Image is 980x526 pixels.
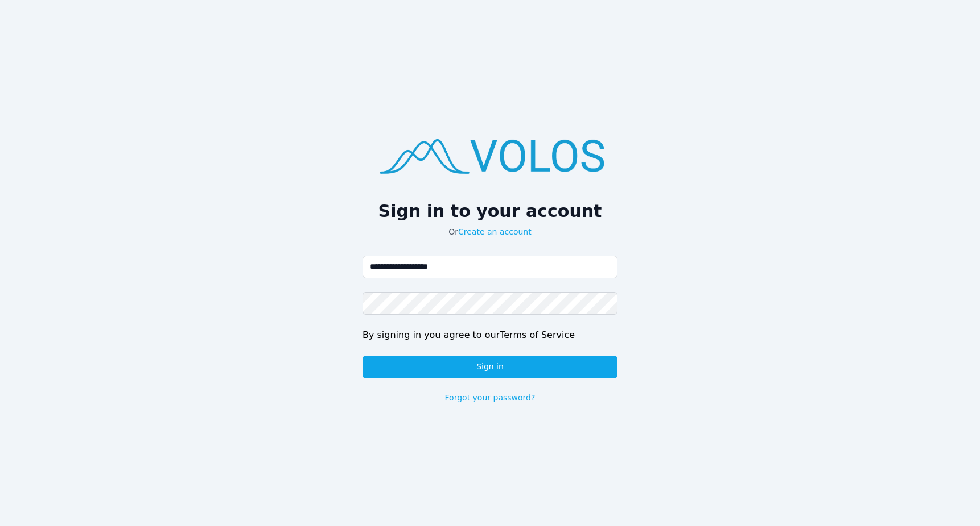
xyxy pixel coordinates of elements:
[363,356,617,378] button: Sign in
[363,226,617,237] p: Or
[445,392,536,403] a: Forgot your password?
[458,227,532,236] a: Create an account
[500,329,575,340] a: Terms of Service
[363,201,617,222] h2: Sign in to your account
[363,123,617,187] img: logo.png
[363,328,617,342] div: By signing in you agree to our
